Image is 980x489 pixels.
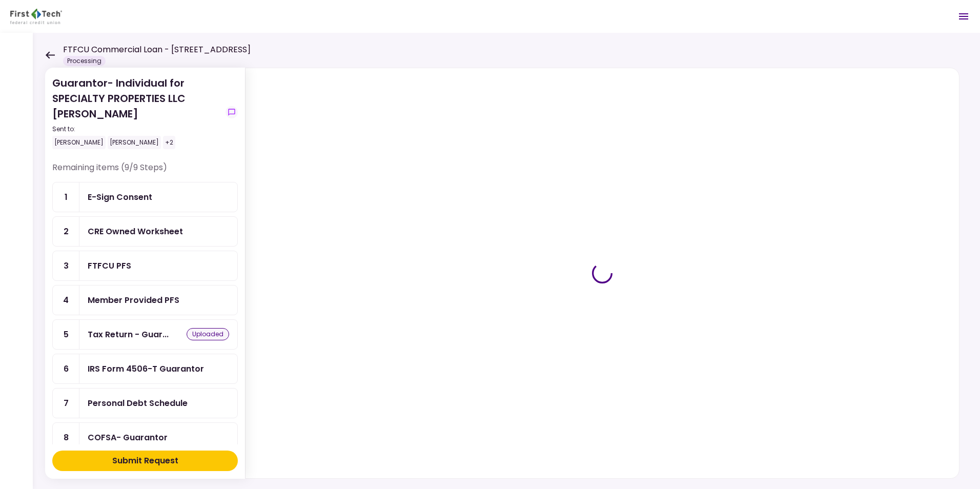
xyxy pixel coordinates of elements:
[53,389,79,418] div: 7
[187,328,229,340] div: uploaded
[88,397,188,410] div: Personal Debt Schedule
[88,328,169,341] div: Tax Return - Guarantor
[52,161,238,182] div: Remaining items (9/9 Steps)
[88,191,152,203] div: E-Sign Consent
[163,136,175,149] div: +2
[88,225,183,238] div: CRE Owned Worksheet
[53,286,79,315] div: 4
[52,422,238,453] a: 8COFSA- Guarantor
[52,451,238,471] button: Submit Request
[88,259,131,272] div: FTFCU PFS
[52,75,221,149] div: Guarantor- Individual for SPECIALTY PROPERTIES LLC [PERSON_NAME]
[52,285,238,315] a: 4Member Provided PFS
[88,294,179,307] div: Member Provided PFS
[53,354,79,383] div: 6
[52,354,238,384] a: 6IRS Form 4506-T Guarantor
[53,251,79,280] div: 3
[88,431,168,444] div: COFSA- Guarantor
[951,4,976,29] button: Open menu
[52,319,238,350] a: 5Tax Return - Guarantoruploaded
[52,388,238,418] a: 7Personal Debt Schedule
[53,182,79,212] div: 1
[10,9,62,24] img: Partner icon
[108,136,161,149] div: [PERSON_NAME]
[226,106,238,118] button: show-messages
[52,182,238,212] a: 1E-Sign Consent
[53,217,79,246] div: 2
[52,216,238,247] a: 2CRE Owned Worksheet
[52,125,221,134] div: Sent to:
[53,423,79,452] div: 8
[52,251,238,281] a: 3FTFCU PFS
[63,44,251,56] h1: FTFCU Commercial Loan - [STREET_ADDRESS]
[53,320,79,349] div: 5
[52,136,106,149] div: [PERSON_NAME]
[88,362,204,375] div: IRS Form 4506-T Guarantor
[112,455,178,467] div: Submit Request
[63,56,106,66] div: Processing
